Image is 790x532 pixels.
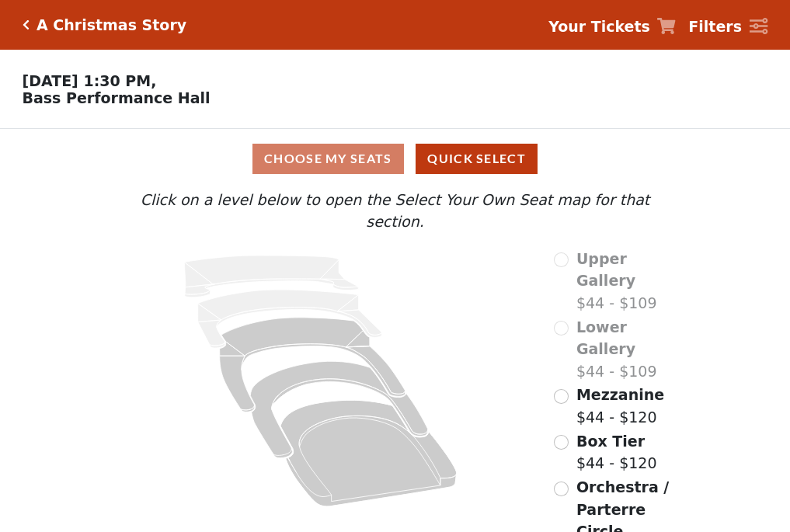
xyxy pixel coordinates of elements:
[576,384,664,428] label: $44 - $120
[688,16,767,38] a: Filters
[576,318,635,358] span: Lower Gallery
[281,400,458,506] path: Orchestra / Parterre Circle - Seats Available: 84
[576,386,664,403] span: Mezzanine
[23,19,30,30] a: Click here to go back to filters
[576,433,645,450] span: Box Tier
[576,316,680,383] label: $44 - $109
[576,250,635,290] span: Upper Gallery
[185,256,359,297] path: Upper Gallery - Seats Available: 0
[548,16,676,38] a: Your Tickets
[576,430,657,475] label: $44 - $120
[416,144,538,174] button: Quick Select
[110,189,680,233] p: Click on a level below to open the Select Your Own Seat map for that section.
[576,248,680,315] label: $44 - $109
[37,16,186,34] h5: A Christmas Story
[548,18,650,35] strong: Your Tickets
[198,290,382,348] path: Lower Gallery - Seats Available: 0
[688,18,742,35] strong: Filters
